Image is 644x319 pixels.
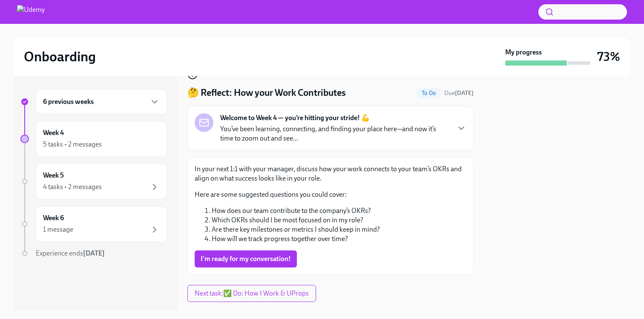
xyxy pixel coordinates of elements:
span: Due [444,89,474,97]
p: Here are some suggested questions you could cover: [195,190,466,199]
a: Week 54 tasks • 2 messages [20,164,167,199]
strong: [DATE] [83,249,105,257]
h2: Onboarding [24,48,96,65]
h4: 🤔 Reflect: How your Work Contributes [187,86,346,99]
span: Next task : ✅ Do: How I Work & UProps [195,289,309,298]
strong: Welcome to Week 4 — you’re hitting your stride! 💪 [220,113,370,123]
li: Are there key milestones or metrics I should keep in mind? [212,225,466,234]
li: How will we track progress together over time? [212,234,466,244]
li: Which OKRs should I be most focused on in my role? [212,216,466,225]
h6: Week 5 [43,171,64,180]
p: In your next 1:1 with your manager, discuss how your work connects to your team’s OKRs and align ... [195,164,466,183]
h3: 73% [597,49,620,64]
strong: My progress [505,48,542,57]
span: September 6th, 2025 10:00 [444,89,474,97]
li: How does our team contribute to the company’s OKRs? [212,206,466,216]
h6: Week 4 [43,128,64,138]
button: I'm ready for my conversation! [195,250,297,267]
div: 1 message [43,225,73,234]
span: To Do [417,90,441,96]
div: 6 previous weeks [36,89,167,114]
h6: 6 previous weeks [43,97,94,106]
p: You’ve been learning, connecting, and finding your place here—and now it’s time to zoom out and s... [220,124,449,143]
img: Udemy [17,5,45,19]
div: 5 tasks • 2 messages [43,140,102,149]
span: Experience ends [36,249,105,257]
a: Week 61 message [20,206,167,242]
a: Week 45 tasks • 2 messages [20,121,167,157]
span: I'm ready for my conversation! [201,255,291,263]
h6: Week 6 [43,213,64,223]
button: Next task:✅ Do: How I Work & UProps [187,285,316,302]
div: 4 tasks • 2 messages [43,182,102,192]
strong: [DATE] [455,89,474,97]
